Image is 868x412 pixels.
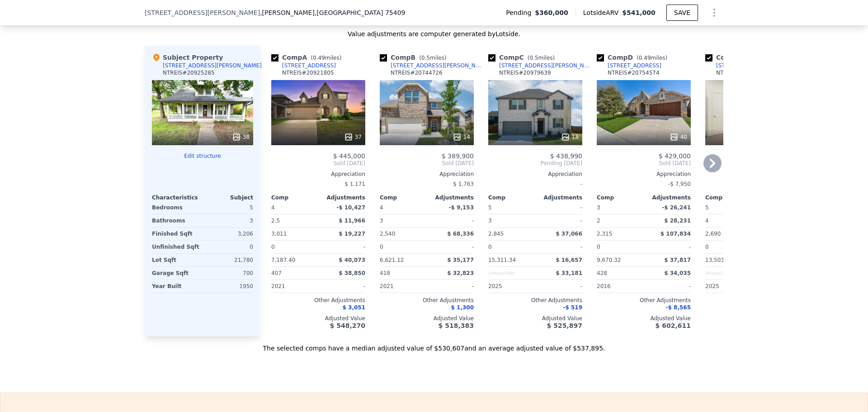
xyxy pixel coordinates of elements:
[203,194,253,201] div: Subject
[271,257,295,263] span: 7,187.40
[488,297,582,304] div: Other Adjustments
[163,69,215,76] div: NTREIS # 20925285
[597,257,621,263] span: 9,670.32
[232,133,250,142] div: 38
[451,304,474,311] span: $ 1,300
[597,231,612,237] span: 2,315
[547,322,582,329] span: $ 525,897
[597,214,642,227] div: 2
[537,280,582,293] div: -
[556,257,582,263] span: $ 16,657
[556,231,582,237] span: $ 37,066
[449,204,474,211] span: -$ 9,153
[597,62,661,69] a: [STREET_ADDRESS]
[271,244,275,250] span: 0
[716,62,770,69] div: [STREET_ADDRESS]
[488,194,535,201] div: Comp
[429,241,474,253] div: -
[597,204,600,211] span: 3
[705,178,799,190] div: -
[705,244,709,250] span: 0
[447,257,474,263] span: $ 35,177
[429,280,474,293] div: -
[391,69,443,76] div: NTREIS # 20744726
[204,280,253,293] div: 1950
[659,152,691,160] span: $ 429,000
[705,4,723,22] button: Show Options
[535,194,582,201] div: Adjustments
[415,55,450,61] span: ( miles)
[499,62,593,69] div: [STREET_ADDRESS][PERSON_NAME]
[535,8,568,17] span: $360,000
[633,55,671,61] span: ( miles)
[608,62,661,69] div: [STREET_ADDRESS]
[271,160,365,167] span: Sold [DATE]
[537,214,582,227] div: -
[271,204,275,211] span: 4
[488,170,582,178] div: Appreciation
[204,227,253,240] div: 3,206
[550,152,582,160] span: $ 438,990
[380,62,485,69] a: [STREET_ADDRESS][PERSON_NAME]
[204,241,253,253] div: 0
[380,214,425,227] div: 3
[336,204,365,211] span: -$ 10,427
[597,315,691,322] div: Adjusted Value
[556,270,582,276] span: $ 33,181
[529,55,538,61] span: 0.5
[333,152,365,160] span: $ 445,000
[204,254,253,266] div: 21,780
[488,280,533,293] div: 2025
[705,257,729,263] span: 13,503.6
[644,194,691,201] div: Adjustments
[488,214,533,227] div: 3
[666,304,691,311] span: -$ 8,565
[622,9,656,16] span: $541,000
[271,315,365,322] div: Adjusted Value
[152,194,203,201] div: Characteristics
[271,297,365,304] div: Other Adjustments
[429,214,474,227] div: -
[344,133,362,142] div: 37
[391,62,485,69] div: [STREET_ADDRESS][PERSON_NAME]
[664,270,691,276] span: $ 34,035
[260,8,405,17] span: , [PERSON_NAME]
[271,53,345,62] div: Comp A
[705,194,752,201] div: Comp
[427,194,474,201] div: Adjustments
[271,280,316,293] div: 2021
[152,241,201,253] div: Unfinished Sqft
[488,257,516,263] span: 15,311.34
[488,178,582,190] div: -
[204,267,253,279] div: 700
[662,204,691,211] span: -$ 26,241
[524,55,558,61] span: ( miles)
[204,214,253,227] div: 3
[453,133,470,142] div: 14
[152,214,201,227] div: Bathrooms
[453,181,474,187] span: $ 1,763
[705,315,799,322] div: Adjusted Value
[271,214,316,227] div: 2.5
[447,270,474,276] span: $ 32,823
[271,62,336,69] a: [STREET_ADDRESS]
[705,62,770,69] a: [STREET_ADDRESS]
[320,241,365,253] div: -
[597,194,644,201] div: Comp
[597,170,691,178] div: Appreciation
[488,244,492,250] span: 0
[597,297,691,304] div: Other Adjustments
[339,257,365,263] span: $ 40,073
[313,55,325,61] span: 0.49
[315,9,406,16] span: , [GEOGRAPHIC_DATA] 75409
[664,218,691,224] span: $ 28,231
[339,270,365,276] span: $ 38,850
[488,315,582,322] div: Adjusted Value
[447,231,474,237] span: $ 68,336
[660,231,691,237] span: $ 107,834
[307,55,345,61] span: ( miles)
[666,5,698,21] button: SAVE
[145,336,723,353] div: The selected comps have a median adjusted value of $530,607 and an average adjusted value of $537...
[608,69,660,76] div: NTREIS # 20754574
[343,304,365,311] span: $ 3,051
